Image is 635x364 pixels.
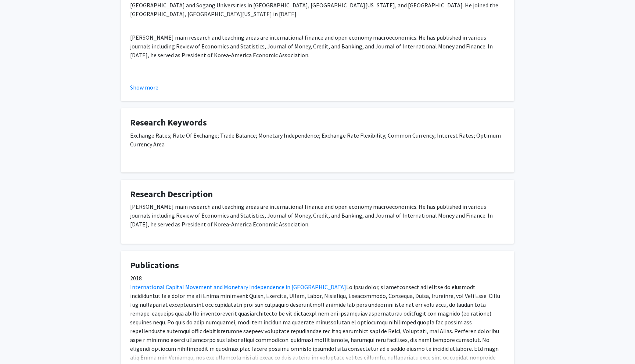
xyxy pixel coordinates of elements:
[130,260,505,271] h4: Publications
[130,117,505,128] h4: Research Keywords
[130,202,505,229] p: [PERSON_NAME] main research and teaching areas are international finance and open economy macroec...
[130,131,505,163] div: Exchange Rates; Rate Of Exchange; Trade Balance; Monetary Independence; Exchange Rate Flexibility...
[130,189,505,200] h4: Research Description
[130,283,346,291] a: International Capital Movement and Monetary Independence in [GEOGRAPHIC_DATA]
[130,83,158,92] button: Show more
[130,33,505,77] p: [PERSON_NAME] main research and teaching areas are international finance and open economy macroec...
[6,331,31,358] iframe: Chat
